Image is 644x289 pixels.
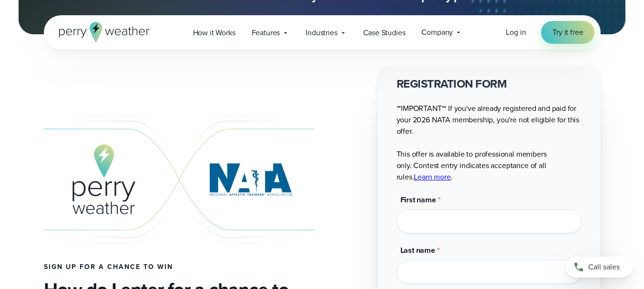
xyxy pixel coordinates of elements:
[506,27,526,38] a: Log in
[397,103,582,183] p: **IMPORTANT** If you've already registered and paid for your 2026 NATA membership, you're not eli...
[252,27,280,39] span: Features
[306,27,337,39] span: Industries
[44,263,315,271] h4: Sign up for a chance to win
[506,27,526,38] span: Log in
[421,27,453,38] span: Company
[414,171,450,182] a: Learn more
[588,261,620,273] span: Call sales
[355,23,414,42] a: Case Studies
[541,21,594,44] a: Try it free
[185,23,244,42] a: How it Works
[397,75,507,92] strong: REGISTRATION FORM
[552,27,583,38] span: Try it free
[193,27,235,39] span: How it Works
[400,245,435,256] span: Last name
[400,194,436,205] span: First name
[363,27,406,39] span: Case Studies
[566,257,633,278] a: Call sales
